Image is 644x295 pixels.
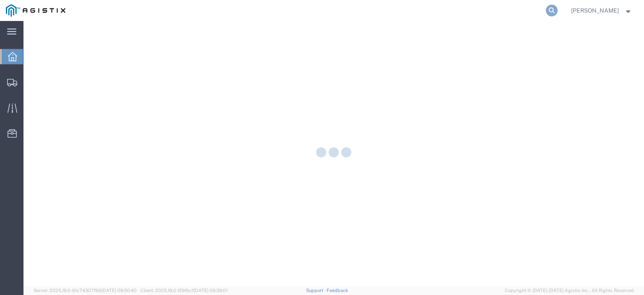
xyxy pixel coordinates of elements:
[140,288,228,293] span: Client: 2025.19.0-129fbcf
[571,5,633,16] button: [PERSON_NAME]
[571,6,619,15] span: Jesse Jordan
[194,288,228,293] span: [DATE] 09:39:01
[327,288,348,293] a: Feedback
[306,288,327,293] a: Support
[34,288,137,293] span: Server: 2025.19.0-91c74307f99
[505,287,634,294] span: Copyright © [DATE]-[DATE] Agistix Inc., All Rights Reserved
[6,4,65,17] img: logo
[101,288,137,293] span: [DATE] 09:50:40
